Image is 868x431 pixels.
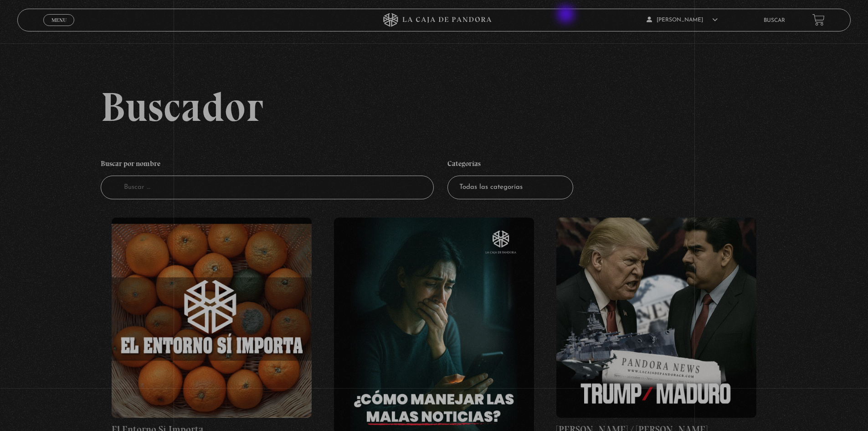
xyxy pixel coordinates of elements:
h4: Categorías [447,155,573,176]
a: View your shopping cart [812,14,825,26]
span: Menu [51,17,67,23]
h2: Buscador [101,86,851,127]
h4: Buscar por nombre [101,155,434,176]
span: [PERSON_NAME] [647,17,718,23]
span: Cerrar [48,25,70,31]
a: Buscar [764,18,785,23]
